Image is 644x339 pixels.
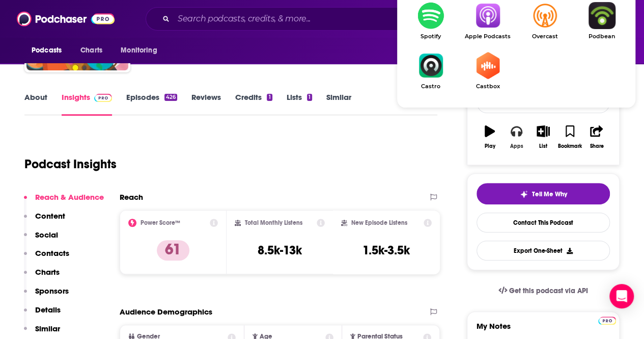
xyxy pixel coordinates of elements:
p: Charts [35,267,60,277]
button: Social [24,230,58,249]
a: Apple PodcastsApple Podcasts [459,2,516,40]
div: Open Intercom Messenger [609,284,634,308]
a: CastboxCastbox [459,52,516,90]
p: Sponsors [35,286,69,296]
button: List [530,119,556,155]
button: open menu [24,41,75,60]
p: Contacts [35,248,69,258]
button: Contacts [24,248,69,267]
button: tell me why sparkleTell Me Why [477,183,610,204]
button: open menu [114,41,170,60]
button: Share [583,119,610,155]
h3: 1.5k-3.5k [362,243,410,258]
div: 1 [307,94,312,101]
p: Similar [35,324,60,333]
img: Podchaser - Follow, Share and Rate Podcasts [17,9,115,29]
a: OvercastOvercast [516,2,573,40]
a: Similar [326,92,351,116]
span: Monitoring [121,43,157,58]
a: About [24,92,47,116]
span: Podbean [573,33,630,40]
h3: 8.5k-13k [258,243,302,258]
span: Tell Me Why [532,190,567,198]
h2: New Episode Listens [351,219,407,226]
a: Reviews [191,92,221,116]
h2: Power Score™ [141,219,180,226]
label: My Notes [477,321,610,339]
span: Charts [80,43,102,58]
button: Sponsors [24,286,69,305]
img: tell me why sparkle [520,190,528,198]
div: 426 [164,94,177,101]
p: Details [35,305,61,315]
button: Apps [503,119,529,155]
span: Overcast [516,33,573,40]
div: Apps [510,143,523,149]
button: Details [24,305,61,324]
h2: Total Monthly Listens [245,219,302,226]
div: Share [590,143,603,149]
div: List [539,143,547,149]
p: Content [35,211,65,221]
div: 1 [267,94,272,101]
a: Episodes426 [126,92,177,116]
span: Castbox [459,83,516,90]
button: Export One-Sheet [477,241,610,260]
a: Charts [74,41,108,60]
div: Search podcasts, credits, & more... [146,7,528,31]
h2: Audience Demographics [120,307,212,317]
div: Bookmark [558,143,582,149]
img: Podchaser Pro [94,94,112,102]
span: Podcasts [32,43,62,58]
span: Spotify [402,33,459,40]
button: Bookmark [556,119,583,155]
a: Credits1 [235,92,272,116]
a: InsightsPodchaser Pro [62,92,112,116]
input: Search podcasts, credits, & more... [174,11,436,27]
button: Content [24,211,65,230]
p: 61 [157,240,189,260]
p: Reach & Audience [35,192,104,202]
a: Pro website [598,315,616,325]
a: Contact This Podcast [477,213,610,232]
p: Social [35,230,58,240]
button: Play [477,119,503,155]
h1: Podcast Insights [24,157,117,172]
h2: Reach [120,192,143,202]
button: Charts [24,267,60,286]
span: Castro [402,83,459,90]
span: Apple Podcasts [459,33,516,40]
a: Lists1 [287,92,312,116]
a: CastroCastro [402,52,459,90]
img: Podchaser Pro [598,317,616,325]
a: SpotifySpotify [402,2,459,40]
div: Play [485,143,495,149]
a: PodbeanPodbean [573,2,630,40]
button: Reach & Audience [24,192,104,211]
span: Get this podcast via API [509,286,588,295]
a: Get this podcast via API [490,278,596,303]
